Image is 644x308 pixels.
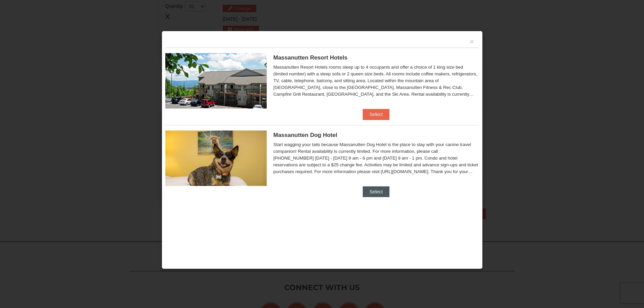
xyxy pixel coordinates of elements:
[470,38,474,45] button: ×
[273,132,337,138] span: Massanutten Dog Hotel
[273,141,479,175] div: Start wagging your tails because Massanutten Dog Hotel is the place to stay with your canine trav...
[363,186,389,197] button: Select
[273,54,348,61] span: Massanutten Resort Hotels
[165,53,267,109] img: 19219026-1-e3b4ac8e.jpg
[165,131,267,186] img: 27428181-5-81c892a3.jpg
[363,109,389,120] button: Select
[273,64,479,98] div: Massanutten Resort Hotels rooms sleep up to 4 occupants and offer a choice of 1 king size bed (li...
